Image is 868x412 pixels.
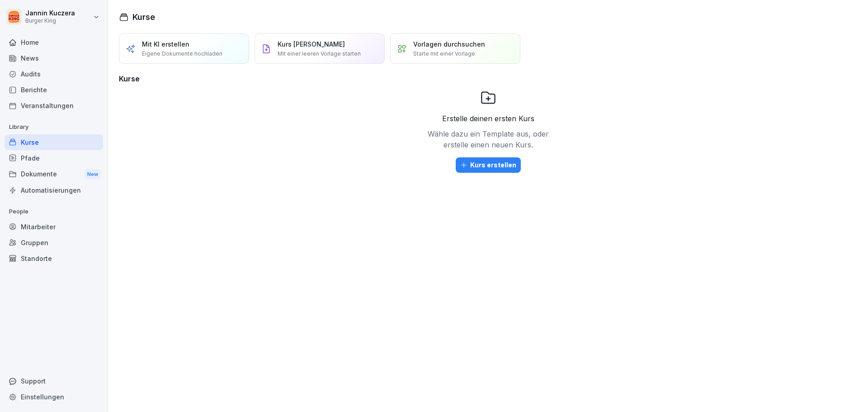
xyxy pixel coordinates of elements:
[442,113,534,124] p: Erstelle deinen ersten Kurs
[5,82,103,98] a: Berichte
[5,373,103,389] div: Support
[5,166,103,183] a: DokumenteNew
[5,182,103,198] a: Automatisierungen
[460,160,516,170] div: Kurs erstellen
[413,50,475,58] p: Starte mit einer Vorlage
[413,39,485,49] p: Vorlagen durchsuchen
[142,50,222,58] p: Eigene Dokumente hochladen
[5,150,103,166] a: Pfade
[5,98,103,114] a: Veranstaltungen
[5,134,103,150] a: Kurse
[132,11,155,23] h1: Kurse
[5,235,103,251] a: Gruppen
[25,18,75,24] p: Burger King
[5,204,103,219] p: People
[5,219,103,235] a: Mitarbeiter
[5,34,103,50] a: Home
[142,39,189,49] p: Mit KI erstellen
[119,73,857,84] h3: Kurse
[5,50,103,66] a: News
[5,166,103,183] div: Dokumente
[278,39,345,49] p: Kurs [PERSON_NAME]
[425,128,552,150] p: Wähle dazu ein Template aus, oder erstelle einen neuen Kurs.
[85,169,100,180] div: New
[5,120,103,134] p: Library
[5,251,103,266] a: Standorte
[456,157,521,173] button: Kurs erstellen
[25,9,75,17] p: Jannin Kuczera
[278,50,361,58] p: Mit einer leeren Vorlage starten
[5,389,103,405] a: Einstellungen
[5,66,103,82] a: Audits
